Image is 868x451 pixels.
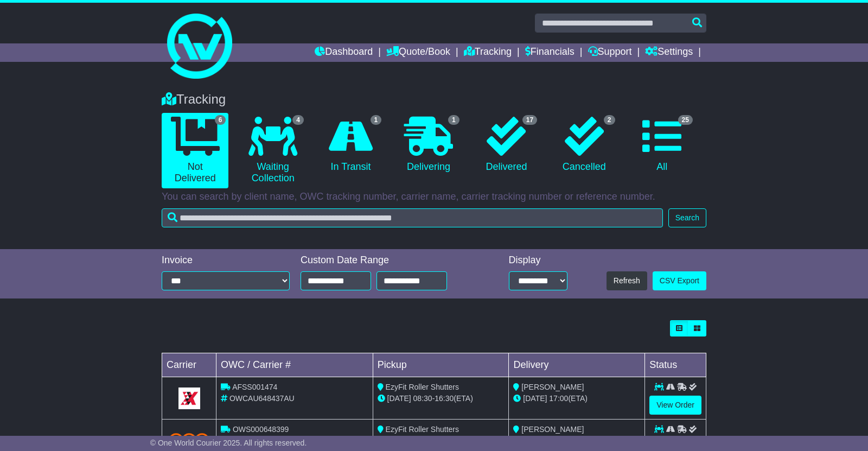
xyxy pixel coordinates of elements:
[607,271,647,290] button: Refresh
[549,394,568,403] span: 17:00
[373,353,509,377] td: Pickup
[523,394,547,403] span: [DATE]
[229,394,295,403] span: OWCAU648437AU
[178,388,200,409] img: GetCarrierServiceLogo
[649,396,701,415] a: View Order
[395,113,462,177] a: 1 Delivering
[678,115,693,125] span: 25
[604,115,615,125] span: 2
[233,425,289,434] span: OWS000648399
[629,113,695,177] a: 25 All
[509,353,645,377] td: Delivery
[386,43,450,62] a: Quote/Book
[162,255,290,266] div: Invoice
[645,353,706,377] td: Status
[169,433,209,448] img: TNT_Domestic.png
[551,113,617,177] a: 2 Cancelled
[386,425,459,434] span: EzyFit Roller Shutters
[645,43,693,62] a: Settings
[315,43,373,62] a: Dashboard
[301,255,475,266] div: Custom Date Range
[525,43,575,62] a: Financials
[387,394,411,403] span: [DATE]
[150,439,307,447] span: © One World Courier 2025. All rights reserved.
[232,383,277,391] span: AFSS001474
[653,271,706,290] a: CSV Export
[239,113,306,188] a: 4 Waiting Collection
[521,425,584,434] span: [PERSON_NAME]
[448,115,459,125] span: 1
[378,393,505,404] div: - (ETA)
[386,383,459,391] span: EzyFit Roller Shutters
[216,353,373,377] td: OWC / Carrier #
[413,394,432,403] span: 08:30
[522,115,537,125] span: 17
[292,115,304,125] span: 4
[215,115,226,125] span: 6
[473,113,540,177] a: 17 Delivered
[588,43,632,62] a: Support
[162,191,706,203] p: You can search by client name, OWC tracking number, carrier name, carrier tracking number or refe...
[464,43,512,62] a: Tracking
[509,255,567,266] div: Display
[317,113,384,177] a: 1 In Transit
[371,115,382,125] span: 1
[668,208,706,227] button: Search
[162,113,228,188] a: 6 Not Delivered
[156,92,712,107] div: Tracking
[435,394,454,403] span: 16:30
[521,383,584,391] span: [PERSON_NAME]
[513,393,640,404] div: (ETA)
[162,353,216,377] td: Carrier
